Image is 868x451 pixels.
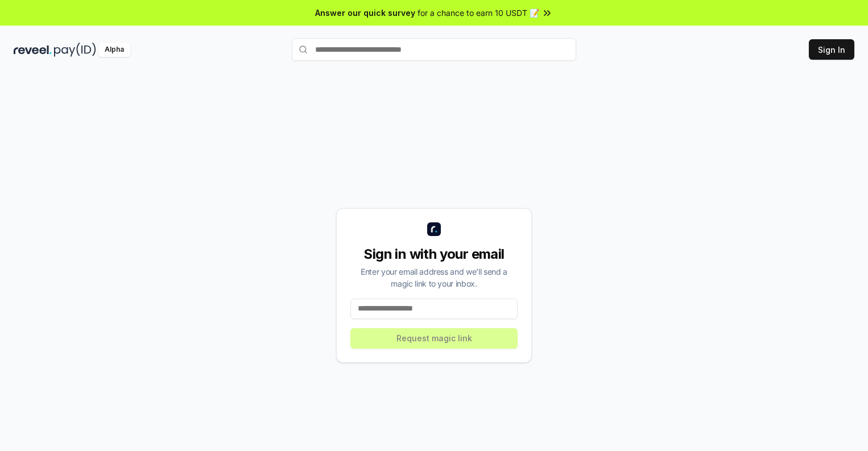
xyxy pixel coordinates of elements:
[315,7,415,19] span: Answer our quick survey
[14,43,52,57] img: reveel_dark
[427,222,441,236] img: logo_small
[98,43,130,57] div: Alpha
[418,7,539,19] span: for a chance to earn 10 USDT 📝
[54,43,96,57] img: pay_id
[809,39,854,60] button: Sign In
[350,245,518,263] div: Sign in with your email
[350,266,518,289] div: Enter your email address and we’ll send a magic link to your inbox.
